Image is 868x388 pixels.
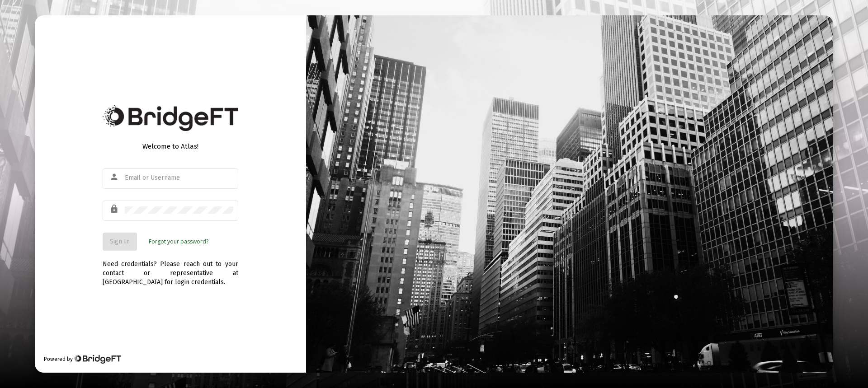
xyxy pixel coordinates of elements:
[125,174,233,182] input: Email or Username
[103,233,137,251] button: Sign In
[74,355,121,364] img: Bridge Financial Technology Logo
[103,142,238,151] div: Welcome to Atlas!
[109,204,120,215] mat-icon: lock
[44,355,121,364] div: Powered by
[103,251,238,287] div: Need credentials? Please reach out to your contact or representative at [GEOGRAPHIC_DATA] for log...
[109,172,120,182] mat-icon: person
[149,237,208,246] a: Forgot your password?
[110,238,130,245] span: Sign In
[103,105,238,131] img: Bridge Financial Technology Logo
